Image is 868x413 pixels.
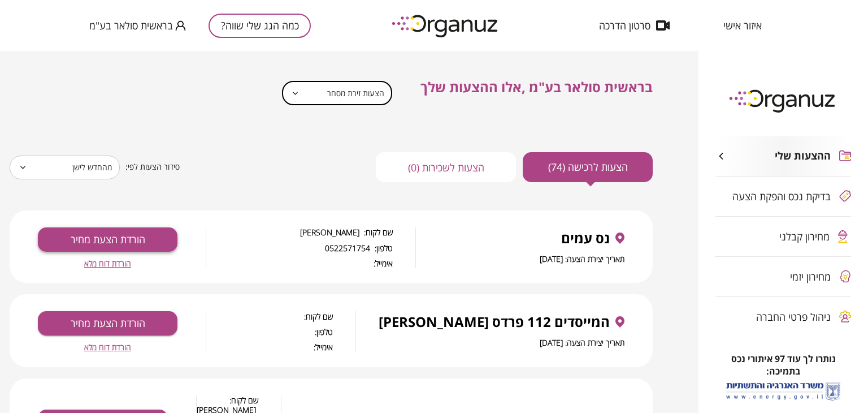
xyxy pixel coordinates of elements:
[206,342,333,352] span: אימייל:
[206,243,393,253] span: טלפון: 0522571754
[282,78,392,109] div: הצעות זירת מסחר
[779,231,830,242] span: מחירון קבלני
[766,365,800,377] span: בתמיכה:
[206,259,393,268] span: אימייל:
[38,227,177,252] button: הורדת הצעת מחיר
[89,20,173,31] span: בראשית סולאר בע"מ
[561,230,610,246] span: נס עמים
[715,177,851,216] button: בדיקת נכס והפקת הצעה
[723,20,762,31] span: איזור אישי
[84,259,131,268] button: הורדת דוח מלא
[775,150,831,162] span: ההצעות שלי
[731,354,836,364] span: נותרו לך עוד 97 איתורי נכס
[206,327,333,337] span: טלפון:
[84,342,131,352] button: הורדת דוח מלא
[89,19,186,33] button: בראשית סולאר בע"מ
[209,14,311,38] button: כמה הגג שלי שווה?
[721,85,845,116] img: logo
[523,152,653,182] button: הצעות לרכישה (74)
[756,311,831,322] span: ניהול פרטי החברה
[715,217,851,256] button: מחירון קבלני
[125,162,180,173] span: סידור הצעות לפי:
[724,378,843,405] img: לוגו משרד האנרגיה
[10,152,120,183] div: מהחדש לישן
[38,311,177,335] button: הורדת הצעת מחיר
[206,227,393,237] span: שם לקוח: [PERSON_NAME]
[206,312,333,321] span: שם לקוח:
[706,20,779,31] button: איזור אישי
[715,297,851,337] button: ניהול פרטי החברה
[420,78,653,96] span: בראשית סולאר בע"מ ,אלו ההצעות שלך
[732,191,831,202] span: בדיקת נכס והפקת הצעה
[384,10,508,41] img: logo
[540,337,624,348] span: תאריך יצירת הצעה: [DATE]
[379,314,610,330] span: המייסדים 112 פרדס [PERSON_NAME]
[540,253,624,264] span: תאריך יצירת הצעה: [DATE]
[599,20,650,31] span: סרטון הדרכה
[715,136,851,176] button: ההצעות שלי
[376,152,516,182] button: הצעות לשכירות (0)
[582,20,687,31] button: סרטון הדרכה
